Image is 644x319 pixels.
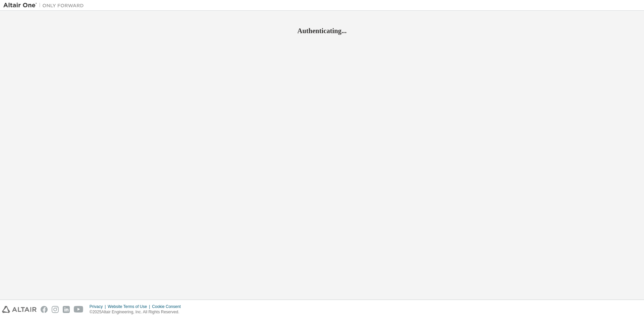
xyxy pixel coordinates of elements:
[52,306,59,313] img: instagram.svg
[74,306,84,313] img: youtube.svg
[152,304,184,309] div: Cookie Consent
[3,2,87,9] img: Altair One
[63,306,70,313] img: linkedin.svg
[41,306,48,313] img: facebook.svg
[3,26,641,35] h2: Authenticating...
[90,309,185,315] p: © 2025 Altair Engineering, Inc. All Rights Reserved.
[108,304,152,309] div: Website Terms of Use
[90,304,108,309] div: Privacy
[2,306,37,313] img: altair_logo.svg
